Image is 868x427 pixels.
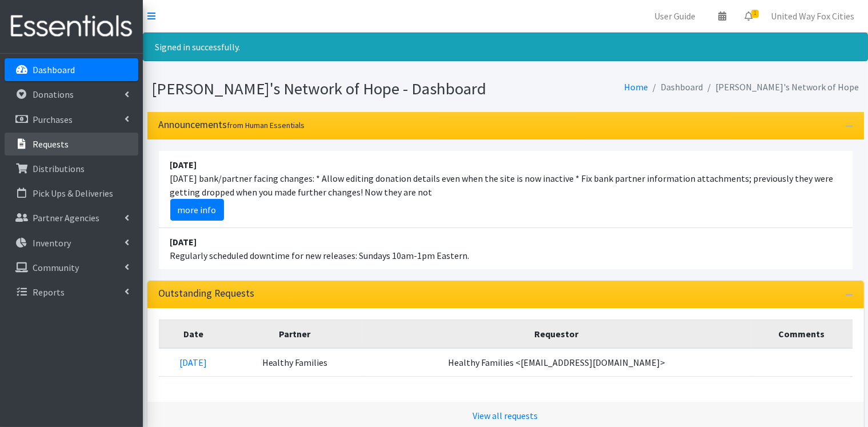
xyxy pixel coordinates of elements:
[170,159,197,170] strong: [DATE]
[751,320,852,348] th: Comments
[5,281,138,304] a: Reports
[5,58,138,81] a: Dashboard
[227,120,305,130] small: from Human Essentials
[179,357,207,368] a: [DATE]
[362,320,751,348] th: Requestor
[159,288,255,300] h3: Outstanding Requests
[33,114,73,125] p: Purchases
[5,108,138,131] a: Purchases
[362,348,751,377] td: Healthy Families <[EMAIL_ADDRESS][DOMAIN_NAME]>
[228,320,362,348] th: Partner
[159,228,853,269] li: Regularly scheduled downtime for new releases: Sundays 10am-1pm Eastern.
[159,320,228,348] th: Date
[5,182,138,205] a: Pick Ups & Deliveries
[649,79,703,95] li: Dashboard
[645,5,705,27] a: User Guide
[170,199,224,221] a: more info
[751,10,759,18] span: 1
[5,7,138,46] img: HumanEssentials
[33,286,65,298] p: Reports
[143,33,868,61] div: Signed in successfully.
[33,138,69,150] p: Requests
[159,119,305,131] h3: Announcements
[5,83,138,106] a: Donations
[5,206,138,229] a: Partner Agencies
[5,157,138,180] a: Distributions
[159,151,853,228] li: [DATE] bank/partner facing changes: * Allow editing donation details even when the site is now in...
[5,232,138,254] a: Inventory
[625,81,649,93] a: Home
[5,256,138,279] a: Community
[33,89,74,100] p: Donations
[33,163,85,174] p: Distributions
[33,187,113,199] p: Pick Ups & Deliveries
[703,79,859,95] li: [PERSON_NAME]'s Network of Hope
[152,79,502,99] h1: [PERSON_NAME]'s Network of Hope - Dashboard
[170,236,197,248] strong: [DATE]
[33,64,75,75] p: Dashboard
[33,212,99,224] p: Partner Agencies
[762,5,863,27] a: United Way Fox Cities
[5,133,138,155] a: Requests
[473,410,538,421] a: View all requests
[228,348,362,377] td: Healthy Families
[735,5,762,27] a: 1
[33,237,71,249] p: Inventory
[33,262,79,273] p: Community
